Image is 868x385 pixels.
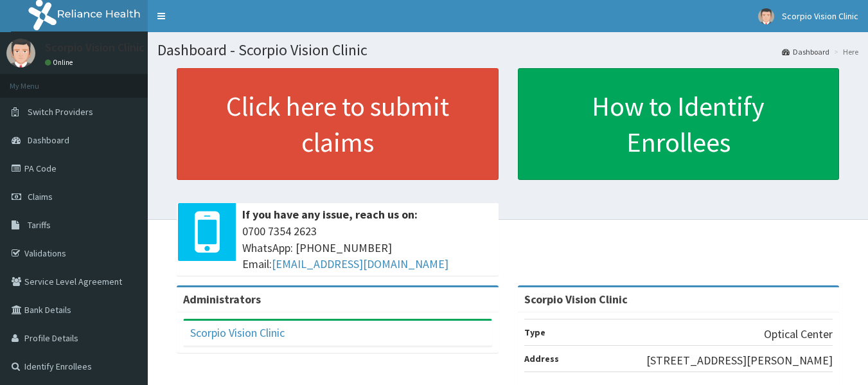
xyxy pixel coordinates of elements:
span: Claims [28,191,53,202]
b: If you have any issue, reach us on: [242,207,418,222]
span: 0700 7354 2623 WhatsApp: [PHONE_NUMBER] Email: [242,223,492,273]
span: Tariffs [28,219,51,231]
strong: Scorpio Vision Clinic [524,292,628,307]
b: Type [524,327,545,338]
p: Optical Center [764,326,833,343]
a: Dashboard [782,46,829,57]
a: How to Identify Enrollees [518,68,840,180]
b: Administrators [183,292,261,307]
p: Scorpio Vision Clinic [45,42,145,53]
a: [EMAIL_ADDRESS][DOMAIN_NAME] [272,256,448,271]
p: [STREET_ADDRESS][PERSON_NAME] [646,352,833,369]
span: Switch Providers [28,106,93,118]
img: User Image [758,8,774,24]
span: Dashboard [28,134,69,146]
a: Scorpio Vision Clinic [190,325,285,340]
img: User Image [6,39,35,67]
a: Click here to submit claims [177,68,499,180]
b: Address [524,353,559,364]
span: Scorpio Vision Clinic [782,10,858,22]
li: Here [831,46,858,57]
h1: Dashboard - Scorpio Vision Clinic [157,42,858,58]
a: Online [45,58,76,67]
